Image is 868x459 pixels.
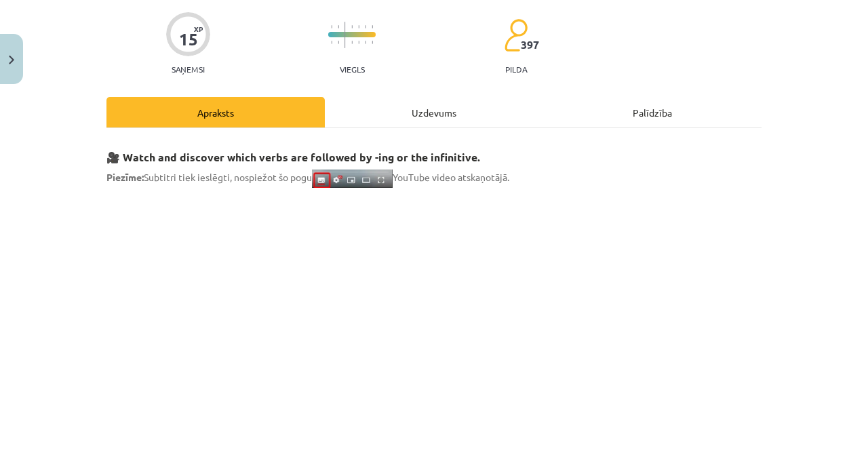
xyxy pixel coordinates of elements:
p: Saņemsi [166,64,210,74]
img: icon-short-line-57e1e144782c952c97e751825c79c345078a6d821885a25fce030b3d8c18986b.svg [372,41,373,44]
img: icon-long-line-d9ea69661e0d244f92f715978eff75569469978d946b2353a9bb055b3ed8787d.svg [344,22,346,48]
img: icon-short-line-57e1e144782c952c97e751825c79c345078a6d821885a25fce030b3d8c18986b.svg [358,25,359,28]
span: 397 [521,39,539,51]
img: icon-short-line-57e1e144782c952c97e751825c79c345078a6d821885a25fce030b3d8c18986b.svg [351,25,353,28]
img: icon-short-line-57e1e144782c952c97e751825c79c345078a6d821885a25fce030b3d8c18986b.svg [338,41,339,44]
img: icon-short-line-57e1e144782c952c97e751825c79c345078a6d821885a25fce030b3d8c18986b.svg [338,25,339,28]
span: Subtitri tiek ieslēgti, nospiežot šo pogu YouTube video atskaņotājā. [106,171,509,183]
strong: 🎥 Watch and discover which verbs are followed by -ing or the infinitive. [106,150,480,164]
img: students-c634bb4e5e11cddfef0936a35e636f08e4e9abd3cc4e673bd6f9a4125e45ecb1.svg [504,18,528,52]
p: pilda [505,64,527,74]
div: Uzdevums [325,97,543,127]
strong: Piezīme: [106,171,144,183]
img: icon-short-line-57e1e144782c952c97e751825c79c345078a6d821885a25fce030b3d8c18986b.svg [365,41,366,44]
img: icon-short-line-57e1e144782c952c97e751825c79c345078a6d821885a25fce030b3d8c18986b.svg [372,25,373,28]
p: Viegls [340,64,365,74]
img: icon-short-line-57e1e144782c952c97e751825c79c345078a6d821885a25fce030b3d8c18986b.svg [331,25,332,28]
span: XP [194,25,203,33]
img: icon-short-line-57e1e144782c952c97e751825c79c345078a6d821885a25fce030b3d8c18986b.svg [365,25,366,28]
img: icon-short-line-57e1e144782c952c97e751825c79c345078a6d821885a25fce030b3d8c18986b.svg [351,41,353,44]
div: 15 [179,30,198,49]
img: icon-close-lesson-0947bae3869378f0d4975bcd49f059093ad1ed9edebbc8119c70593378902aed.svg [9,56,14,64]
div: Palīdzība [543,97,762,127]
img: icon-short-line-57e1e144782c952c97e751825c79c345078a6d821885a25fce030b3d8c18986b.svg [358,41,359,44]
img: icon-short-line-57e1e144782c952c97e751825c79c345078a6d821885a25fce030b3d8c18986b.svg [331,41,332,44]
div: Apraksts [106,97,325,127]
